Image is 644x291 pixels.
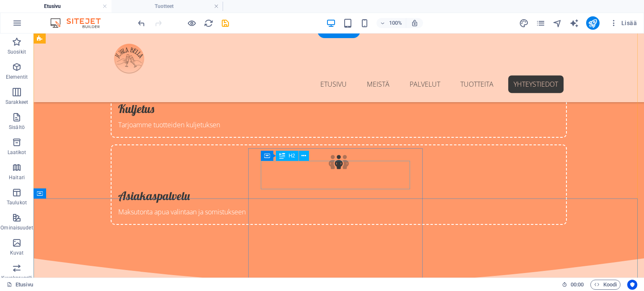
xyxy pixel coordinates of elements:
p: Elementit [6,74,28,80]
p: Kuvat [10,250,24,256]
p: Suosikit [8,49,26,55]
button: 100% [377,18,406,28]
button: save [220,18,230,28]
button: Lisää [606,16,640,30]
i: Navigaattori [553,18,562,28]
p: Laatikot [8,149,26,156]
span: H2 [288,153,295,158]
i: Koon muuttuessa säädä zoomaustaso automaattisesti sopimaan valittuun laitteeseen. [411,19,418,27]
h6: 100% [389,18,402,28]
button: pages [536,18,546,28]
span: : [576,281,578,288]
i: Tallenna (Ctrl+S) [221,18,230,28]
button: text_generator [569,18,579,28]
span: Koodi [594,280,617,290]
img: Editor Logo [48,18,111,28]
button: Usercentrics [627,280,637,290]
p: Haitari [9,174,25,181]
i: Julkaise [588,18,597,28]
i: Ulkoasu (Ctrl+Alt+Y) [519,18,529,28]
button: undo [136,18,146,28]
button: publish [586,16,600,30]
h4: Tuotteet [112,2,223,11]
p: Kuvakaruselli [1,275,32,281]
button: navigator [553,18,563,28]
p: Sisältö [9,124,25,131]
i: Tekstigeneraattori [569,18,579,28]
span: 00 00 [571,280,584,290]
i: Kumoa: Muuta sivuja (Ctrl+Z) [137,18,146,28]
a: Napsauta peruuttaaksesi valinnan. Kaksoisnapsauta avataksesi Sivut [7,280,33,290]
button: reload [203,18,213,28]
p: Sarakkeet [5,99,28,106]
p: Taulukot [7,199,27,206]
i: Sivut (Ctrl+Alt+S) [536,18,545,28]
p: Ominaisuudet [0,224,33,231]
span: Lisää [610,19,637,27]
button: design [519,18,529,28]
button: Koodi [590,280,621,290]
